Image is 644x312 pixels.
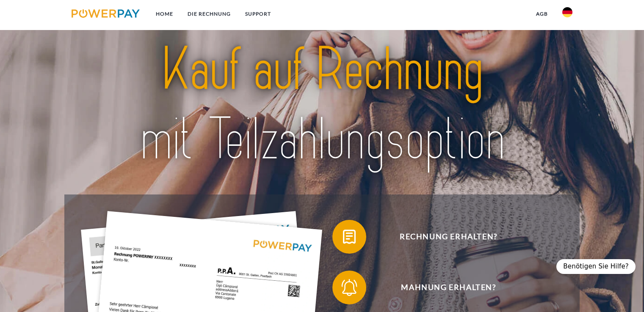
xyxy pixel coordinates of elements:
span: Rechnung erhalten? [345,220,552,254]
img: de [562,7,572,17]
a: Home [149,6,180,22]
a: agb [529,6,555,22]
a: SUPPORT [238,6,278,22]
div: Benötigen Sie Hilfe? [556,259,636,274]
button: Rechnung erhalten? [332,220,553,254]
span: Mahnung erhalten? [345,271,552,304]
img: logo-powerpay.svg [72,9,140,18]
img: qb_bill.svg [339,226,360,247]
img: title-powerpay_de.svg [96,31,547,178]
img: qb_bell.svg [339,277,360,298]
button: Mahnung erhalten? [332,271,553,304]
a: DIE RECHNUNG [180,6,238,22]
